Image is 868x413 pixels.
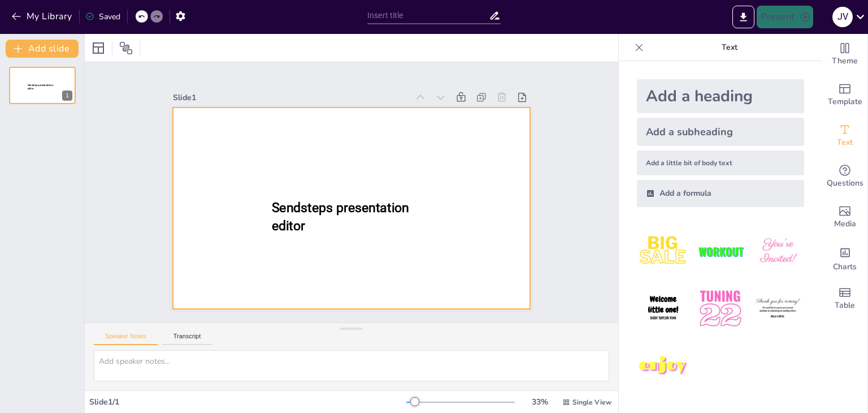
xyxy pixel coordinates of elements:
img: 6.jpeg [752,282,804,335]
div: Slide 1 / 1 [89,397,406,407]
p: Text [648,34,811,61]
span: Charts [833,261,857,273]
input: Insert title [367,7,489,24]
button: Present [757,6,813,28]
span: Sendsteps presentation editor [271,200,409,233]
button: Speaker Notes [94,333,158,345]
span: Single View [572,398,611,407]
div: Layout [89,39,107,57]
img: 2.jpeg [694,225,747,278]
div: Add charts and graphs [822,238,867,278]
span: Table [835,299,855,312]
div: Add text boxes [822,115,867,156]
span: Text [837,136,853,149]
span: Position [119,41,133,55]
span: Media [834,218,856,230]
div: Change the overall theme [822,34,867,75]
button: My Library [8,7,77,25]
div: Add a subheading [637,118,804,146]
button: J V [832,6,853,28]
img: 1.jpeg [637,225,689,278]
button: Add slide [6,40,79,58]
img: 5.jpeg [694,282,747,335]
div: Add a table [822,278,867,319]
img: 4.jpeg [637,282,689,335]
div: Saved [85,11,120,22]
div: Sendsteps presentation editor1 [9,67,76,104]
span: Template [828,96,862,108]
div: 1 [62,91,72,101]
div: J V [832,7,853,27]
div: Add ready made slides [822,75,867,115]
img: 3.jpeg [752,225,804,278]
div: Add a heading [637,79,804,113]
div: 33 % [526,397,553,407]
div: Slide 1 [173,92,409,103]
button: Transcript [162,333,212,345]
div: Add images, graphics, shapes or video [822,197,867,238]
img: 7.jpeg [637,340,689,393]
button: Export to PowerPoint [732,6,754,28]
div: Add a little bit of body text [637,150,804,175]
span: Sendsteps presentation editor [28,84,53,90]
span: Questions [827,177,863,190]
div: Add a formula [637,180,804,207]
div: Get real-time input from your audience [822,156,867,197]
span: Theme [832,55,858,67]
